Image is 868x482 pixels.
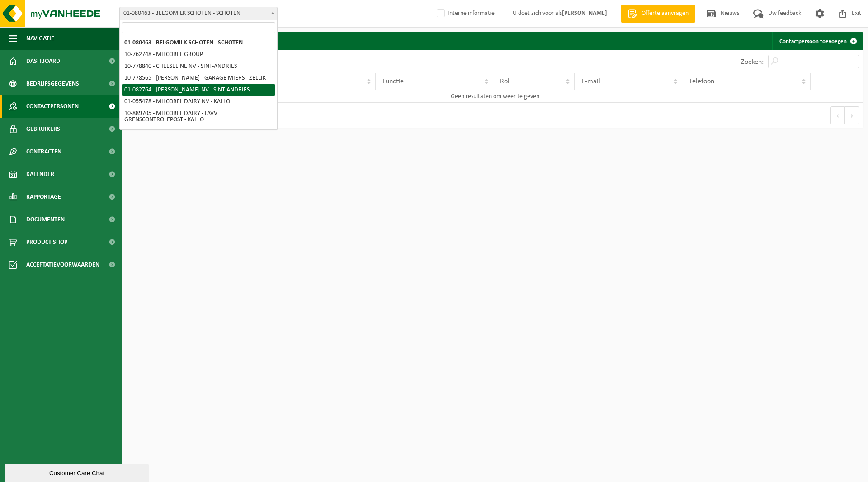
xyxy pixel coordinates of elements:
span: Functie [382,78,404,85]
span: Contactpersonen [26,95,79,118]
span: Kalender [26,163,54,186]
li: 01-082764 - [PERSON_NAME] NV - SINT-ANDRIES [122,84,275,96]
td: Geen resultaten om weer te geven [127,90,863,103]
span: Rol [500,78,509,85]
span: Dashboard [26,50,60,72]
label: Interne informatie [435,7,495,20]
span: Documenten [26,208,65,231]
button: Previous [830,106,845,124]
span: Gebruikers [26,118,60,140]
span: Telefoon [689,78,714,85]
span: 01-080463 - BELGOMILK SCHOTEN - SCHOTEN [119,7,278,20]
span: Product Shop [26,231,67,253]
span: Navigatie [26,27,54,50]
li: 10-723509 - MILCOBEL DAIRY NV - LANGEMARK-POELKAPELLE [122,126,275,144]
li: 10-778840 - CHEESELINE NV - SINT-ANDRIES [122,61,275,72]
span: E-mail [581,78,600,85]
span: Acceptatievoorwaarden [26,253,99,276]
span: Contracten [26,140,61,163]
li: 01-080463 - BELGOMILK SCHOTEN - SCHOTEN [122,37,275,49]
li: 10-889705 - MILCOBEL DAIRY - FAVV GRENSCONTROLEPOST - KALLO [122,108,275,126]
strong: [PERSON_NAME] [562,10,607,17]
li: 10-778565 - [PERSON_NAME] - GARAGE MIERS - ZELLIK [122,72,275,84]
li: 01-055478 - MILCOBEL DAIRY NV - KALLO [122,96,275,108]
iframe: chat widget [5,462,151,482]
button: Next [845,106,859,124]
span: Rapportage [26,186,61,208]
span: Offerte aanvragen [639,9,691,18]
span: 01-080463 - BELGOMILK SCHOTEN - SCHOTEN [120,7,277,20]
label: Zoeken: [741,58,764,66]
span: Bedrijfsgegevens [26,72,79,95]
li: 10-762748 - MILCOBEL GROUP [122,49,275,61]
a: Contactpersoon toevoegen [772,32,863,50]
a: Offerte aanvragen [621,5,695,23]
